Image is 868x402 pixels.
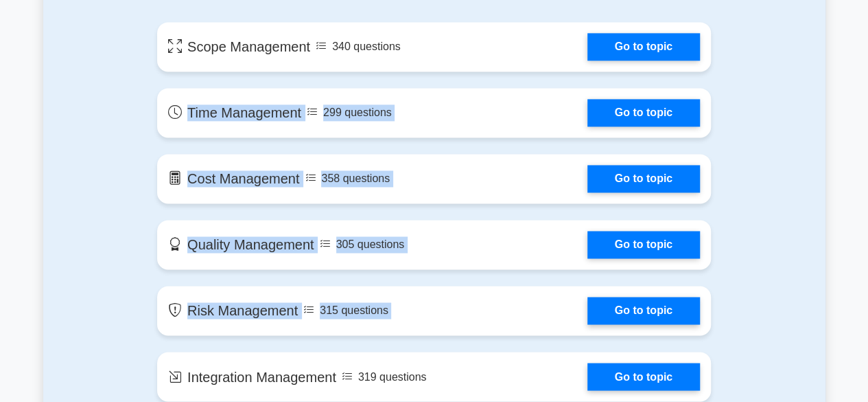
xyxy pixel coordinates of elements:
[587,99,700,126] a: Go to topic
[587,231,700,258] a: Go to topic
[587,33,700,60] a: Go to topic
[587,297,700,324] a: Go to topic
[587,165,700,192] a: Go to topic
[587,363,700,390] a: Go to topic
